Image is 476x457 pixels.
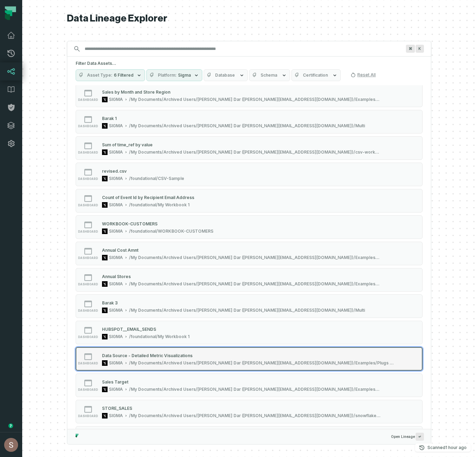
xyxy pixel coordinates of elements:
span: dashboard [78,335,98,339]
button: PlatformSigma [146,69,202,81]
button: Reset All [348,69,379,80]
span: Open Lineage [391,433,424,441]
span: dashboard [78,256,98,260]
div: /foundational/My Workbook 1 [129,202,189,208]
button: dashboardSIGMA/foundational/WORKBOOK-CUSTOMERS [76,215,423,239]
div: SIGMA [109,202,123,208]
div: Sum of time_ref by value [102,142,153,147]
span: dashboard [78,230,98,233]
span: dashboard [78,388,98,391]
div: /foundational/CSV-Sample [129,176,184,181]
div: /My Documents/Archived Users/Oren Dar (oren@foundational.io)/csv-workbook [129,149,381,155]
div: Barak 1 [102,116,117,121]
div: SIGMA [109,123,123,129]
div: HUBSPOT__EMAIL_SENDS [102,327,156,332]
span: Certification [303,72,328,78]
button: dashboardSIGMA/My Documents/Archived Users/[PERSON_NAME] Dar ([PERSON_NAME][EMAIL_ADDRESS][DOMAIN... [76,373,423,397]
div: Barak 3 [102,300,118,305]
h5: Filter Data Assets... [76,61,423,66]
h1: Data Lineage Explorer [67,12,431,25]
span: Press ⌘ + K to focus the search bar [416,45,424,53]
span: dashboard [78,177,98,181]
button: dashboardSIGMA/My Documents/Archived Users/[PERSON_NAME] Dar ([PERSON_NAME][EMAIL_ADDRESS][DOMAIN... [76,136,423,160]
button: Asset Type6 Filtered [76,69,145,81]
span: dashboard [78,204,98,207]
p: Scanned [427,444,467,451]
div: Data Source - Detailed Metric Visualizations [102,353,193,358]
button: dashboardSIGMA/foundational/CSV-Sample [76,163,423,186]
div: SIGMA [109,176,123,181]
div: SIGMA [109,387,123,392]
div: /My Documents/Archived Users/Oren Dar (oren@foundational.io)/Examples/Plugs Electronics Sales Per... [129,255,381,260]
div: Tooltip anchor [8,423,14,429]
img: avatar of Shay Gafniel [4,438,18,452]
div: SIGMA [109,228,123,234]
div: /My Documents/Archived Users/Oren Dar (oren@foundational.io)/Multi [129,308,365,313]
div: SIGMA [109,334,123,339]
button: dashboardSIGMA/My Documents/Archived Users/[PERSON_NAME] Dar ([PERSON_NAME][EMAIL_ADDRESS][DOMAIN... [76,84,423,107]
div: /My Documents/Archived Users/Oren Dar (oren@foundational.io)/Multi [129,123,365,129]
div: SIGMA [109,360,123,366]
relative-time: Sep 10, 2025, 12:02 PM GMT+3 [445,445,467,450]
button: dashboardSIGMA/My Documents/Archived Users/[PERSON_NAME] Dar ([PERSON_NAME][EMAIL_ADDRESS][DOMAIN... [76,426,423,450]
div: /foundational/WORKBOOK-CUSTOMERS [129,228,213,234]
div: SIGMA [109,97,123,102]
div: /My Documents/Archived Users/Oren Dar (oren@foundational.io)/Examples/Plugs Electronics Sales Per... [129,97,381,102]
div: /My Documents/Archived Users/Oren Dar (oren@foundational.io)/Examples/Plugs Electronics Sales Per... [129,387,381,392]
div: /foundational/My Workbook 1 [129,334,189,339]
button: dashboardSIGMA/My Documents/Archived Users/[PERSON_NAME] Dar ([PERSON_NAME][EMAIL_ADDRESS][DOMAIN... [76,294,423,318]
div: Annual Stores [102,274,131,279]
span: 6 Filtered [114,72,134,78]
div: SIGMA [109,281,123,287]
button: dashboardSIGMA/My Documents/Archived Users/[PERSON_NAME] Dar ([PERSON_NAME][EMAIL_ADDRESS][DOMAIN... [76,110,423,133]
div: Sales by Month and Store Region [102,89,170,95]
div: SIGMA [109,413,123,419]
div: SIGMA [109,308,123,313]
span: Schema [261,72,277,78]
span: dashboard [78,283,98,286]
button: dashboardSIGMA/foundational/My Workbook 1 [76,189,423,213]
div: /My Documents/Archived Users/Oren Dar (oren@foundational.io)/Examples/Plugs Electronics Sales Per... [129,360,395,366]
button: Schema [249,69,290,81]
span: Database [215,72,235,78]
div: SIGMA [109,149,123,155]
button: dashboardSIGMA/My Documents/Archived Users/[PERSON_NAME] Dar ([PERSON_NAME][EMAIL_ADDRESS][DOMAIN... [76,268,423,292]
div: Count of Event Id by Recipient Email Address [102,195,194,200]
span: dashboard [78,98,98,102]
button: dashboardSIGMA/My Documents/Archived Users/[PERSON_NAME] Dar ([PERSON_NAME][EMAIL_ADDRESS][DOMAIN... [76,347,423,371]
div: Sales Target [102,379,128,385]
span: Sigma [178,72,191,78]
span: Asset Type [87,72,112,78]
div: STORE_SALES [102,406,132,411]
button: dashboardSIGMA/My Documents/Archived Users/[PERSON_NAME] Dar ([PERSON_NAME][EMAIL_ADDRESS][DOMAIN... [76,242,423,265]
span: dashboard [78,151,98,154]
span: dashboard [78,362,98,365]
div: revised.csv [102,169,127,174]
span: Platform [158,72,177,78]
button: Certification [291,69,341,81]
span: Press ↵ to add a new Data Asset to the graph [416,433,424,441]
div: SIGMA [109,255,123,260]
button: dashboardSIGMA/My Documents/Archived Users/[PERSON_NAME] Dar ([PERSON_NAME][EMAIL_ADDRESS][DOMAIN... [76,400,423,423]
span: dashboard [78,309,98,312]
span: dashboard [78,414,98,418]
button: dashboardSIGMA/foundational/My Workbook 1 [76,321,423,344]
button: Database [204,69,248,81]
div: Annual Cost Amnt [102,248,138,253]
span: Press ⌘ + K to focus the search bar [406,45,415,53]
div: /My Documents/Archived Users/Oren Dar (oren@foundational.io)/snowflake-sample [129,413,381,419]
div: /My Documents/Archived Users/Oren Dar (oren@foundational.io)/Examples/Plugs Electronics Sales Per... [129,281,381,287]
div: WORKBOOK-CUSTOMERS [102,221,158,226]
button: Scanned[DATE] 12:02:24 PM [415,443,471,452]
span: dashboard [78,124,98,128]
div: Suggestions [67,85,431,429]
